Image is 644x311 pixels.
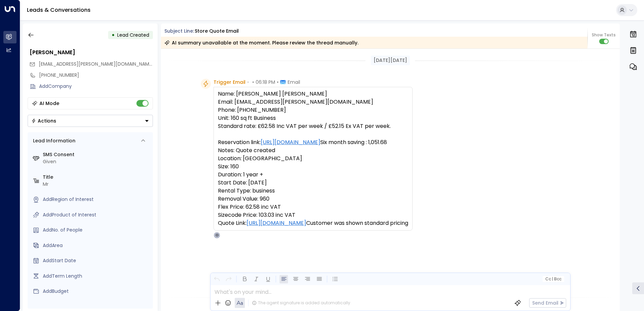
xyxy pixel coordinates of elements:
[43,303,150,310] label: Source
[545,277,561,281] span: Cc Bcc
[27,6,91,14] a: Leads & Conversations
[592,32,616,38] span: Show Texts
[213,275,221,283] button: Undo
[288,79,300,85] span: Email
[30,48,153,57] div: [PERSON_NAME]
[43,158,150,165] div: Given
[39,100,59,107] div: AI Mode
[252,300,350,306] div: The agent signature is added automatically
[43,288,150,295] div: AddBudget
[195,28,239,35] div: Store Quote Email
[164,28,194,34] span: Subject Line:
[39,83,153,90] div: AddCompany
[43,211,150,218] div: AddProduct of Interest
[43,174,150,181] label: Title
[43,196,150,203] div: AddRegion of Interest
[542,276,564,282] button: Cc|Bcc
[218,90,408,227] pre: Name: [PERSON_NAME] [PERSON_NAME] Email: [EMAIL_ADDRESS][PERSON_NAME][DOMAIN_NAME] Phone: [PHONE_...
[39,61,154,67] span: [EMAIL_ADDRESS][PERSON_NAME][DOMAIN_NAME]
[256,79,275,85] span: 06:18 PM
[247,79,249,85] span: •
[214,232,220,239] div: O
[111,29,115,41] div: •
[371,56,410,65] div: [DATE][DATE]
[28,115,153,127] button: Actions
[164,39,358,46] div: AI summary unavailable at the moment. Please review the thread manually.
[31,118,56,124] div: Actions
[224,275,233,283] button: Redo
[28,115,153,127] div: Button group with a nested menu
[214,79,246,85] span: Trigger Email
[43,242,150,249] div: AddArea
[277,79,279,85] span: •
[43,181,150,188] div: Mr
[552,277,553,281] span: |
[43,227,150,234] div: AddNo. of People
[261,138,320,146] a: [URL][DOMAIN_NAME]
[39,61,153,68] span: rza.fedder@gmail.com
[252,79,254,85] span: •
[43,151,150,158] label: SMS Consent
[43,257,150,264] div: AddStart Date
[31,137,75,144] div: Lead Information
[43,273,150,280] div: AddTerm Length
[117,32,149,38] span: Lead Created
[247,219,306,227] a: [URL][DOMAIN_NAME]
[39,72,153,79] div: [PHONE_NUMBER]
